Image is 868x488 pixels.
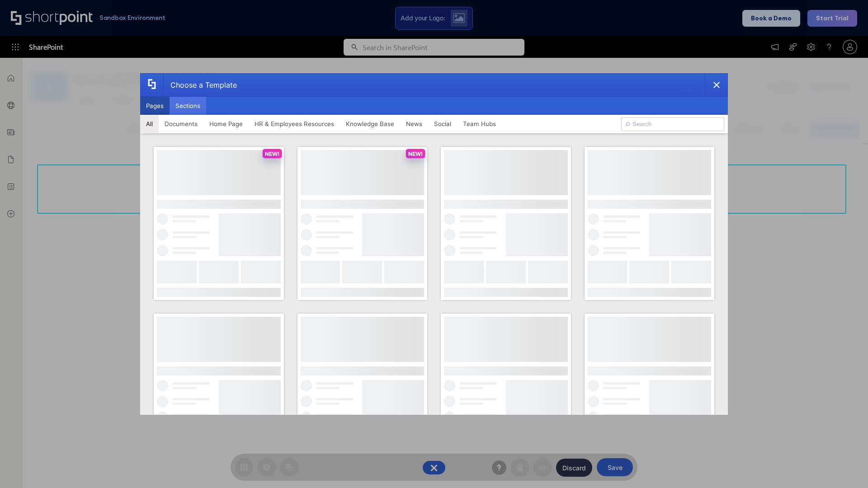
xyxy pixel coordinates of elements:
button: Team Hubs [457,115,502,133]
button: Sections [170,97,206,115]
button: News [400,115,428,133]
button: Pages [140,97,170,115]
button: Documents [159,115,203,133]
p: NEW! [408,150,423,157]
button: All [140,115,159,133]
button: Knowledge Base [340,115,400,133]
button: Home Page [203,115,249,133]
button: Social [428,115,457,133]
div: Choose a Template [163,74,237,96]
input: Search [621,117,724,131]
iframe: Chat Widget [823,445,868,488]
button: HR & Employees Resources [249,115,340,133]
div: template selector [140,73,728,415]
p: NEW! [265,150,279,157]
